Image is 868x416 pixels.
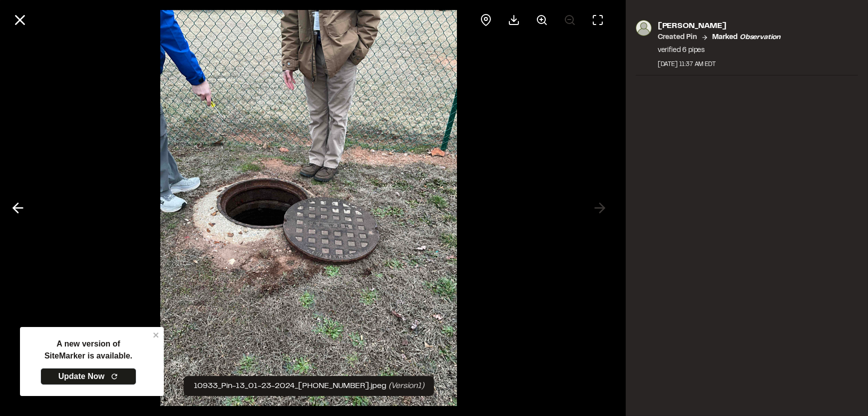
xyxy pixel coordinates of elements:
[658,20,781,32] p: [PERSON_NAME]
[586,8,610,32] button: Toggle Fullscreen
[6,196,30,220] button: Previous photo
[658,32,697,43] p: Created Pin
[530,8,554,32] button: Zoom in
[658,45,781,56] p: verified 6 pipes
[8,8,32,32] button: Close modal
[712,32,781,43] p: Marked
[740,34,781,40] em: observation
[658,60,781,69] div: [DATE] 11:37 AM EDT
[636,20,652,36] img: photo
[474,8,498,32] div: View pin on map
